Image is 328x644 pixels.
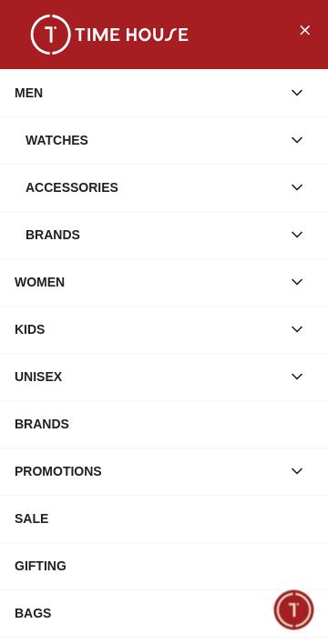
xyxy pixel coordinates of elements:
[15,502,313,535] div: SALE
[15,408,313,440] div: BRANDS
[290,15,319,44] button: Close Menu
[274,590,314,630] div: Chat Widget
[15,455,281,488] div: PROMOTIONS
[15,597,281,629] div: BAGS
[15,266,281,298] div: WOMEN
[15,360,281,393] div: UNISEX
[26,124,281,156] div: Watches
[15,313,281,346] div: KIDS
[26,171,281,204] div: Accessories
[18,15,200,55] img: ...
[26,218,281,251] div: Brands
[15,549,313,582] div: GIFTING
[15,76,281,109] div: MEN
